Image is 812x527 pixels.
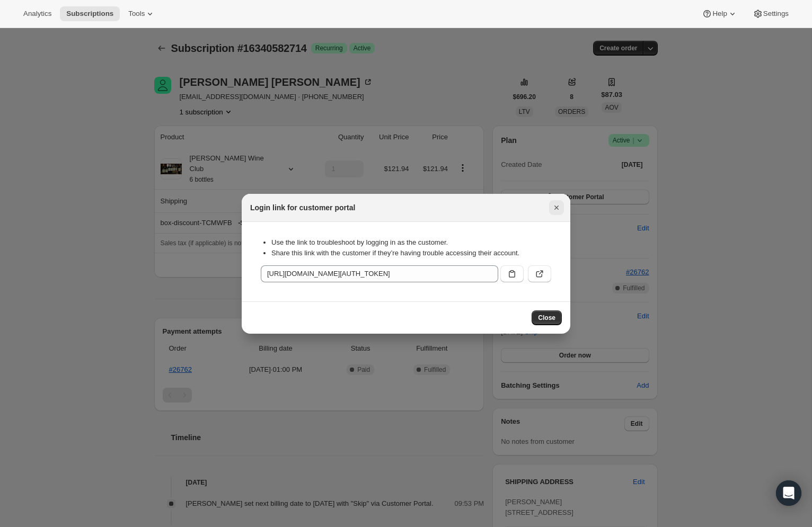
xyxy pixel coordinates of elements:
h2: Login link for customer portal [250,202,355,213]
span: Close [538,314,555,322]
button: Close [549,200,564,215]
button: Help [695,6,744,21]
button: Close [532,310,562,325]
button: Tools [122,6,162,21]
button: Settings [746,6,795,21]
span: Subscriptions [66,10,113,18]
span: Settings [763,10,789,18]
button: Subscriptions [60,6,120,21]
button: Analytics [17,6,58,21]
span: Help [712,10,727,18]
div: Open Intercom Messenger [776,480,801,506]
li: Share this link with the customer if they’re having trouble accessing their account. [271,248,551,258]
span: Tools [128,10,145,18]
li: Use the link to troubleshoot by logging in as the customer. [271,237,551,248]
span: Analytics [23,10,51,18]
